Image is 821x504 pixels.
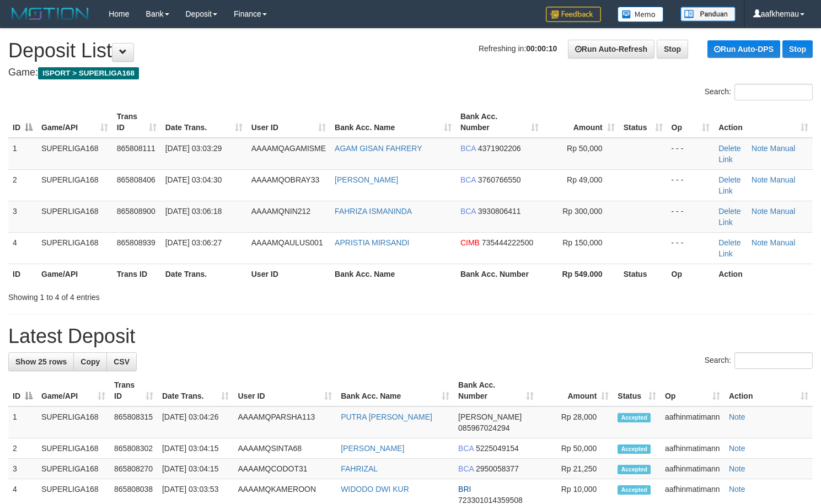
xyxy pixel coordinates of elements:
span: BRI [458,485,471,494]
a: Note [729,485,745,494]
td: AAAAMQPARSHA113 [233,406,336,438]
td: AAAAMQSINTA68 [233,438,336,459]
span: BCA [460,175,476,184]
td: SUPERLIGA168 [37,459,110,479]
span: Accepted [618,413,651,422]
a: Manual Link [718,238,795,258]
a: FAHRIZA ISMANINDA [335,207,412,216]
td: SUPERLIGA168 [37,169,112,201]
img: Feedback.jpg [546,7,601,22]
input: Search: [734,352,813,369]
td: aafhinmatimann [661,406,725,438]
span: Rp 50,000 [567,144,603,153]
th: Amount: activate to sort column ascending [538,375,613,406]
span: ISPORT > SUPERLIGA168 [38,67,139,79]
th: Action [714,264,813,284]
a: Stop [657,40,688,58]
th: Trans ID: activate to sort column ascending [110,375,158,406]
th: Date Trans.: activate to sort column ascending [161,106,247,138]
td: - - - [667,138,715,170]
td: - - - [667,232,715,264]
td: Rp 28,000 [538,406,613,438]
span: Accepted [618,485,651,495]
th: Bank Acc. Name [330,264,456,284]
span: Copy 4371902206 to clipboard [478,144,521,153]
a: Delete [718,238,740,247]
span: BCA [460,207,476,216]
span: Accepted [618,465,651,474]
th: Rp 549.000 [543,264,619,284]
span: Copy 2950058377 to clipboard [476,464,519,473]
a: Manual Link [718,175,795,195]
span: 865808111 [117,144,155,153]
a: Note [752,207,768,216]
h1: Deposit List [8,40,813,62]
th: Bank Acc. Name: activate to sort column ascending [330,106,456,138]
span: Copy 735444222500 to clipboard [482,238,533,247]
td: 3 [8,201,37,232]
td: aafhinmatimann [661,459,725,479]
span: BCA [460,144,476,153]
span: Rp 300,000 [562,207,602,216]
span: AAAAMQOBRAY33 [251,175,319,184]
td: 2 [8,169,37,201]
a: Show 25 rows [8,352,74,371]
a: FAHRIZAL [341,464,378,473]
span: Copy 3760766550 to clipboard [478,175,521,184]
a: Note [752,175,768,184]
th: Action: activate to sort column ascending [714,106,813,138]
td: 865808315 [110,406,158,438]
th: Status [619,264,667,284]
th: Trans ID: activate to sort column ascending [112,106,161,138]
span: Refreshing in: [479,44,557,53]
label: Search: [705,352,813,369]
td: [DATE] 03:04:15 [158,438,234,459]
a: Run Auto-Refresh [568,40,654,58]
img: panduan.png [680,7,736,22]
td: 865808302 [110,438,158,459]
a: Delete [718,175,740,184]
th: Bank Acc. Number [456,264,543,284]
td: 865808270 [110,459,158,479]
th: User ID: activate to sort column ascending [233,375,336,406]
a: Run Auto-DPS [707,40,780,58]
td: SUPERLIGA168 [37,438,110,459]
td: SUPERLIGA168 [37,138,112,170]
span: CSV [114,357,130,366]
span: CIMB [460,238,480,247]
a: Note [752,144,768,153]
th: Game/API [37,264,112,284]
span: Copy [81,357,100,366]
span: Rp 49,000 [567,175,603,184]
th: Action: activate to sort column ascending [725,375,813,406]
span: Rp 150,000 [562,238,602,247]
th: Bank Acc. Number: activate to sort column ascending [454,375,538,406]
th: Date Trans.: activate to sort column ascending [158,375,234,406]
span: [DATE] 03:06:27 [165,238,222,247]
a: Note [729,412,745,421]
a: PUTRA [PERSON_NAME] [341,412,432,421]
a: Copy [73,352,107,371]
span: [PERSON_NAME] [458,412,522,421]
span: AAAAMQAULUS001 [251,238,323,247]
strong: 00:00:10 [526,44,557,53]
td: - - - [667,169,715,201]
td: SUPERLIGA168 [37,201,112,232]
td: 3 [8,459,37,479]
th: Bank Acc. Number: activate to sort column ascending [456,106,543,138]
th: Amount: activate to sort column ascending [543,106,619,138]
th: ID: activate to sort column descending [8,375,37,406]
th: Game/API: activate to sort column ascending [37,106,112,138]
span: [DATE] 03:04:30 [165,175,222,184]
th: Status: activate to sort column ascending [619,106,667,138]
a: Manual Link [718,207,795,227]
a: Note [729,464,745,473]
span: Copy 085967024294 to clipboard [458,423,509,432]
span: Show 25 rows [15,357,67,366]
td: SUPERLIGA168 [37,406,110,438]
td: 4 [8,232,37,264]
td: 2 [8,438,37,459]
th: Status: activate to sort column ascending [613,375,661,406]
th: ID: activate to sort column descending [8,106,37,138]
th: User ID: activate to sort column ascending [247,106,330,138]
